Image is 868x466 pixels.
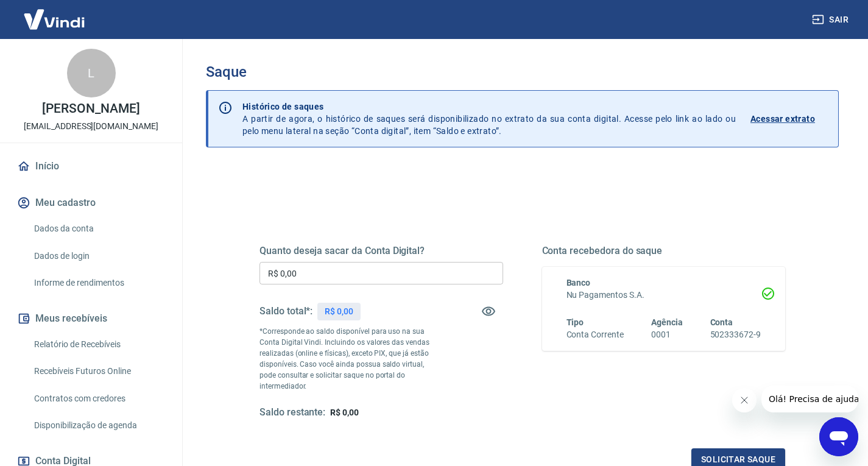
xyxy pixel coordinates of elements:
iframe: Botão para abrir a janela de mensagens [819,417,858,456]
span: Olá! Precisa de ajuda? [7,9,102,18]
a: Acessar extrato [750,101,828,137]
p: R$ 0,00 [325,305,353,318]
button: Meu cadastro [15,189,168,216]
div: L [67,49,116,97]
span: Banco [566,278,591,288]
a: Dados de login [29,244,168,269]
h5: Saldo restante: [259,406,325,419]
h6: Conta Corrente [566,328,624,341]
iframe: Mensagem da empresa [761,386,858,412]
p: *Corresponde ao saldo disponível para uso na sua Conta Digital Vindi. Incluindo os valores das ve... [259,326,442,392]
button: Sair [810,9,853,31]
a: Início [15,153,168,180]
p: Acessar extrato [750,113,815,125]
span: R$ 0,00 [330,408,359,417]
button: Meus recebíveis [15,305,168,332]
h6: Nu Pagamentos S.A. [566,289,761,302]
a: Recebíveis Futuros Online [29,359,168,384]
span: Conta [710,317,733,327]
p: A partir de agora, o histórico de saques será disponibilizado no extrato da sua conta digital. Ac... [242,101,736,137]
h5: Quanto deseja sacar da Conta Digital? [259,245,503,257]
h6: 502333672-9 [710,328,761,341]
a: Dados da conta [29,216,168,241]
a: Disponibilização de agenda [29,413,168,438]
p: [PERSON_NAME] [42,102,139,115]
h3: Saque [206,63,839,80]
p: Histórico de saques [242,101,736,113]
a: Informe de rendimentos [29,270,168,295]
h5: Saldo total*: [259,305,312,317]
h5: Conta recebedora do saque [542,245,786,257]
a: Contratos com credores [29,386,168,411]
a: Relatório de Recebíveis [29,332,168,357]
p: [EMAIL_ADDRESS][DOMAIN_NAME] [24,120,158,133]
h6: 0001 [651,328,683,341]
iframe: Fechar mensagem [732,388,757,412]
span: Agência [651,317,683,327]
span: Tipo [566,317,584,327]
img: Vindi [15,1,94,38]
